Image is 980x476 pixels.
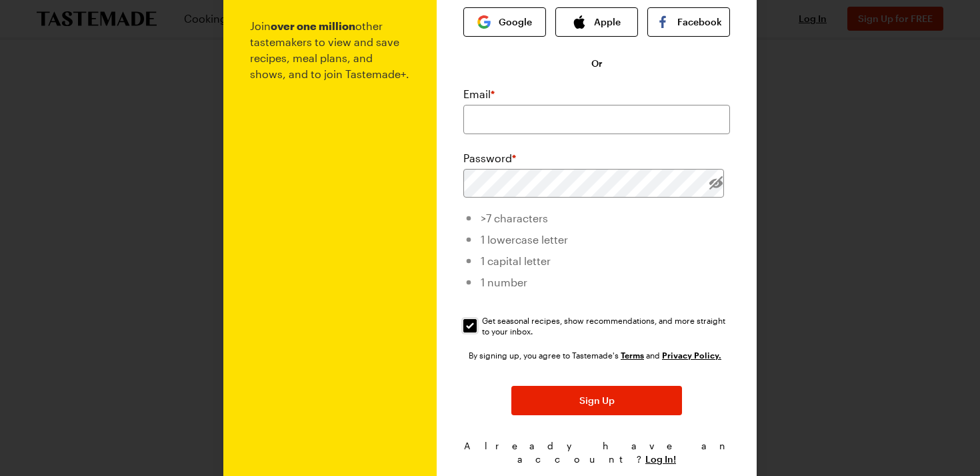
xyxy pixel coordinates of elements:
a: Tastemade Terms of Service [621,349,644,361]
span: 1 capital letter [481,254,551,267]
label: Email [463,86,495,102]
label: Password [463,150,516,166]
input: Get seasonal recipes, show recommendations, and more straight to your inbox. [463,319,477,332]
button: Log In! [645,453,676,466]
button: Sign Up [511,386,682,415]
a: Tastemade Privacy Policy [662,349,721,361]
div: By signing up, you agree to Tastemade's and [469,348,725,362]
b: over one million [271,19,355,32]
span: Sign Up [579,394,615,407]
button: Google [463,7,546,37]
span: 1 number [481,276,527,288]
span: Or [591,57,603,70]
span: Get seasonal recipes, show recommendations, and more straight to your inbox. [482,315,731,336]
button: Apple [555,7,638,37]
button: Facebook [647,7,730,37]
span: 1 lowercase letter [481,233,568,246]
span: >7 characters [481,212,548,224]
span: Already have an account? [464,440,730,465]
